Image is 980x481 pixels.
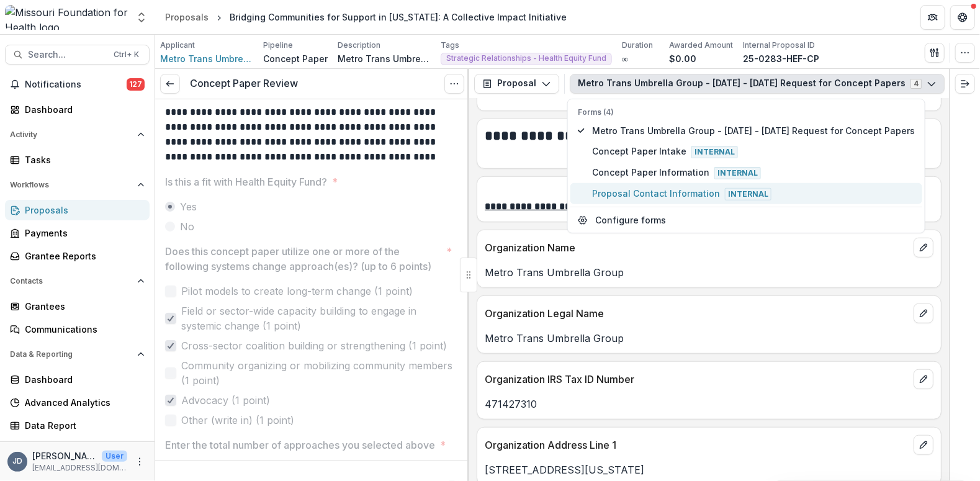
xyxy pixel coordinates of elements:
[5,319,150,339] a: Communications
[160,8,214,26] a: Proposals
[338,52,431,65] p: Metro Trans Umbrella Group (MTUG) will pilot a cross-sector, coalition building Collective Impact...
[230,11,567,24] div: Bridging Communities for Support in [US_STATE]: A Collective Impact Initiative
[181,393,270,408] span: Advocacy (1 point)
[165,174,327,189] p: Is this a fit with Health Equity Fund?
[263,52,328,65] p: Concept Paper
[165,11,209,24] div: Proposals
[5,223,150,243] a: Payments
[25,373,140,386] div: Dashboard
[622,52,628,65] p: ∞
[691,146,738,158] span: Internal
[12,457,22,465] div: Jessica Daugherty
[180,199,197,214] span: Yes
[127,78,145,91] span: 127
[955,74,975,94] button: Expand right
[5,175,150,195] button: Open Workflows
[5,369,150,390] a: Dashboard
[165,438,435,452] p: Enter the total number of approaches you selected above
[190,78,298,89] h3: Concept Paper Review
[25,419,140,432] div: Data Report
[25,249,140,263] div: Grantee Reports
[485,331,933,346] p: Metro Trans Umbrella Group
[592,166,915,179] span: Concept Paper Information
[578,107,915,118] p: Forms (4)
[25,300,140,313] div: Grantees
[10,277,132,285] span: Contacts
[914,369,933,389] button: edit
[669,40,733,51] p: Awarded Amount
[485,462,933,477] p: [STREET_ADDRESS][US_STATE]
[10,350,132,359] span: Data & Reporting
[25,204,140,217] div: Proposals
[32,462,127,474] p: [EMAIL_ADDRESS][DOMAIN_NAME]
[5,415,150,436] a: Data Report
[181,338,447,353] span: Cross-sector coalition building or strengthening (1 point)
[485,397,933,411] p: 471427310
[160,8,572,26] nav: breadcrumb
[5,74,150,94] button: Notifications127
[181,413,294,428] span: Other (write in) (1 point)
[181,303,459,333] span: Field or sector-wide capacity building to engage in systemic change (1 point)
[920,5,945,30] button: Partners
[132,454,147,469] button: More
[743,40,815,51] p: Internal Proposal ID
[446,54,606,63] span: Strategic Relationships - Health Equity Fund
[25,153,140,166] div: Tasks
[725,188,771,200] span: Internal
[5,296,150,317] a: Grantees
[5,200,150,220] a: Proposals
[5,125,150,145] button: Open Activity
[485,240,909,255] p: Organization Name
[165,244,441,274] p: Does this concept paper utilize one or more of the following systems change approach(es)? (up to ...
[181,284,413,299] span: Pilot models to create long-term change (1 point)
[25,227,140,240] div: Payments
[592,187,915,200] span: Proposal Contact Information
[714,167,761,179] span: Internal
[160,52,253,65] a: Metro Trans Umbrella Group
[622,40,653,51] p: Duration
[950,5,975,30] button: Get Help
[5,5,128,30] img: Missouri Foundation for Health logo
[25,323,140,336] div: Communications
[32,449,97,462] p: [PERSON_NAME]
[28,50,106,60] span: Search...
[5,392,150,413] a: Advanced Analytics
[5,246,150,266] a: Grantee Reports
[10,181,132,189] span: Workflows
[5,150,150,170] a: Tasks
[5,271,150,291] button: Open Contacts
[485,438,909,452] p: Organization Address Line 1
[181,358,459,388] span: Community organizing or mobilizing community members (1 point)
[111,48,142,61] div: Ctrl + K
[485,306,909,321] p: Organization Legal Name
[474,74,559,94] button: Proposal
[914,238,933,258] button: edit
[743,52,819,65] p: 25-0283-HEF-CP
[338,40,380,51] p: Description
[914,303,933,323] button: edit
[592,145,915,158] span: Concept Paper Intake
[180,219,194,234] span: No
[133,5,150,30] button: Open entity switcher
[485,372,909,387] p: Organization IRS Tax ID Number
[25,396,140,409] div: Advanced Analytics
[914,435,933,455] button: edit
[5,45,150,65] button: Search...
[25,103,140,116] div: Dashboard
[5,344,150,364] button: Open Data & Reporting
[25,79,127,90] span: Notifications
[160,40,195,51] p: Applicant
[669,52,696,65] p: $0.00
[592,124,915,137] span: Metro Trans Umbrella Group - [DATE] - [DATE] Request for Concept Papers
[485,265,933,280] p: Metro Trans Umbrella Group
[570,74,945,94] button: Metro Trans Umbrella Group - [DATE] - [DATE] Request for Concept Papers4
[5,99,150,120] a: Dashboard
[441,40,459,51] p: Tags
[102,451,127,462] p: User
[444,74,464,94] button: Options
[263,40,293,51] p: Pipeline
[10,130,132,139] span: Activity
